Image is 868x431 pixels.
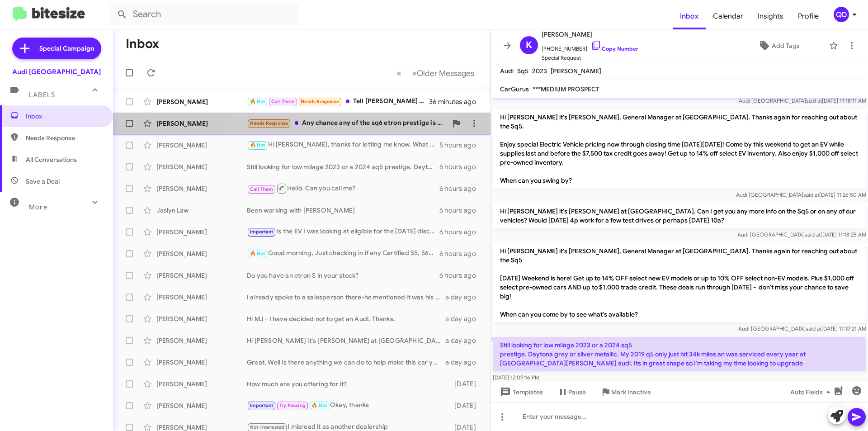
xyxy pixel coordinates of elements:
[247,140,439,150] div: Hi [PERSON_NAME], thanks for letting me know. What would a lease look like for q6-etron RWD premi...
[450,379,483,388] div: [DATE]
[29,91,55,99] span: Labels
[736,191,866,198] span: Audi [GEOGRAPHIC_DATA] [DATE] 11:26:50 AM
[591,45,638,52] a: Copy Number
[750,3,791,29] a: Insights
[247,379,450,388] div: How much are you offering for it?
[783,384,841,400] button: Auto Fields
[834,7,849,22] div: QD
[806,97,822,104] span: said at
[247,162,439,171] div: Still looking for low milage 2023 or a 2024 sq5 prestige. Daytona grey or silver metallic. My 201...
[542,29,638,40] span: [PERSON_NAME]
[445,293,483,302] div: a day ago
[417,68,474,78] span: Older Messages
[491,384,550,400] button: Templates
[156,314,247,323] div: [PERSON_NAME]
[156,119,247,128] div: [PERSON_NAME]
[732,38,825,54] button: Add Tags
[26,112,103,121] span: Inbox
[12,67,101,76] div: Audi [GEOGRAPHIC_DATA]
[26,155,77,164] span: All Conversations
[39,44,94,53] span: Special Campaign
[739,97,866,104] span: Audi [GEOGRAPHIC_DATA] [DATE] 11:18:11 AM
[439,249,483,258] div: 6 hours ago
[429,97,483,106] div: 36 minutes ago
[156,184,247,193] div: [PERSON_NAME]
[517,67,528,75] span: Sq5
[791,3,826,29] a: Profile
[126,37,159,51] h1: Inbox
[109,4,299,25] input: Search
[526,38,532,52] span: K
[790,384,834,400] span: Auto Fields
[493,109,866,189] p: Hi [PERSON_NAME] it's [PERSON_NAME], General Manager at [GEOGRAPHIC_DATA]. Thanks again for reach...
[550,384,593,400] button: Pause
[156,162,247,171] div: [PERSON_NAME]
[439,227,483,237] div: 6 hours ago
[247,248,439,259] div: Good morning, Just checking in if any Certified S5, S6, S7 or Etron GT are available under $38,00...
[406,64,480,82] button: Next
[500,67,514,75] span: Audi
[493,243,866,322] p: Hi [PERSON_NAME] it's [PERSON_NAME], General Manager at [GEOGRAPHIC_DATA]. Thanks again for reach...
[247,336,445,345] div: Hi [PERSON_NAME] it's [PERSON_NAME] at [GEOGRAPHIC_DATA]. [DATE] Weekend is here! Get up to 14% O...
[250,120,288,126] span: Needs Response
[706,3,750,29] a: Calendar
[772,38,800,54] span: Add Tags
[156,249,247,258] div: [PERSON_NAME]
[156,336,247,345] div: [PERSON_NAME]
[247,400,450,411] div: Okay, thanks
[156,206,247,215] div: Jaslyn Law
[493,203,866,228] p: Hi [PERSON_NAME] it's [PERSON_NAME] at [GEOGRAPHIC_DATA]. Can I get you any more info on the Sq5 ...
[279,403,306,408] span: Try Pausing
[247,96,429,107] div: Tell [PERSON_NAME] to call me
[412,67,417,79] span: »
[156,379,247,388] div: [PERSON_NAME]
[247,358,445,367] div: Great, Well is there anything we can do to help make this car yours?
[737,231,866,238] span: Audi [GEOGRAPHIC_DATA] [DATE] 11:18:25 AM
[551,67,601,75] span: [PERSON_NAME]
[498,384,543,400] span: Templates
[450,401,483,410] div: [DATE]
[250,99,265,104] span: 🔥 Hot
[445,358,483,367] div: a day ago
[439,184,483,193] div: 6 hours ago
[593,384,658,400] button: Mark Inactive
[826,7,858,22] button: QD
[247,206,439,215] div: Been working with [PERSON_NAME]
[301,99,339,104] span: Needs Response
[803,191,819,198] span: said at
[156,358,247,367] div: [PERSON_NAME]
[396,67,401,79] span: «
[156,293,247,302] div: [PERSON_NAME]
[805,231,821,238] span: said at
[500,85,529,93] span: CarGurus
[156,401,247,410] div: [PERSON_NAME]
[156,271,247,280] div: [PERSON_NAME]
[26,133,103,142] span: Needs Response
[156,227,247,237] div: [PERSON_NAME]
[26,177,60,186] span: Save a Deal
[311,403,327,408] span: 🔥 Hot
[156,141,247,150] div: [PERSON_NAME]
[568,384,586,400] span: Pause
[271,99,295,104] span: Call Them
[392,64,480,82] nav: Page navigation example
[532,67,547,75] span: 2023
[247,314,445,323] div: Hi MJ - I have decided not to get an Audi. Thanks.
[439,162,483,171] div: 6 hours ago
[493,337,866,371] p: Still looking for low milage 2023 or a 2024 sq5 prestige. Daytona grey or silver metallic. My 201...
[247,227,439,237] div: Is the EV I was looking at eligible for the [DATE] discount? What is its final pricing cash/lease?
[247,183,439,194] div: Hello. Can you call me?
[673,3,706,29] a: Inbox
[250,403,274,408] span: Important
[533,85,599,93] span: ***MEDIUM PROSPECT
[156,97,247,106] div: [PERSON_NAME]
[250,142,265,148] span: 🔥 Hot
[250,424,285,430] span: Not-Interested
[439,271,483,280] div: 6 hours ago
[391,64,407,82] button: Previous
[611,384,651,400] span: Mark Inactive
[247,271,439,280] div: Do you have an etron S in your stock?
[493,374,539,381] span: [DATE] 12:09:16 PM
